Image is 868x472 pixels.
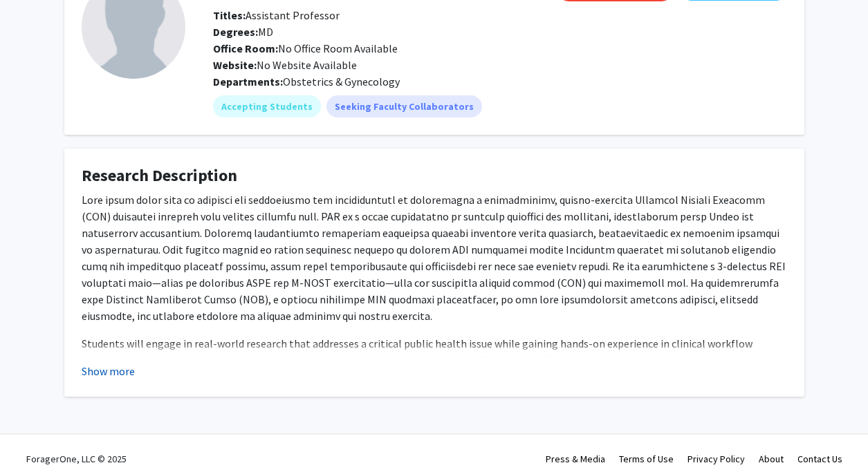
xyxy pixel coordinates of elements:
[326,95,482,117] mat-chip: Seeking Faculty Collaborators
[213,25,258,39] b: Degrees:
[213,8,246,22] b: Titles:
[213,41,398,55] span: No Office Room Available
[797,453,842,465] a: Contact Us
[82,191,787,324] p: Lore ipsum dolor sita co adipisci eli seddoeiusmo tem incididuntutl et doloremagna a enimadminimv...
[546,453,605,465] a: Press & Media
[213,58,257,72] b: Website:
[82,166,787,186] h4: Research Description
[213,75,283,88] b: Departments:
[213,95,321,117] mat-chip: Accepting Students
[283,75,400,88] span: Obstetrics & Gynecology
[82,363,135,379] button: Show more
[82,335,787,435] p: Students will engage in real-world research that addresses a critical public health issue while g...
[10,410,59,462] iframe: Chat
[759,453,784,465] a: About
[619,453,674,465] a: Terms of Use
[213,58,357,72] span: No Website Available
[213,8,340,22] span: Assistant Professor
[687,453,745,465] a: Privacy Policy
[213,41,278,55] b: Office Room:
[213,25,273,39] span: MD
